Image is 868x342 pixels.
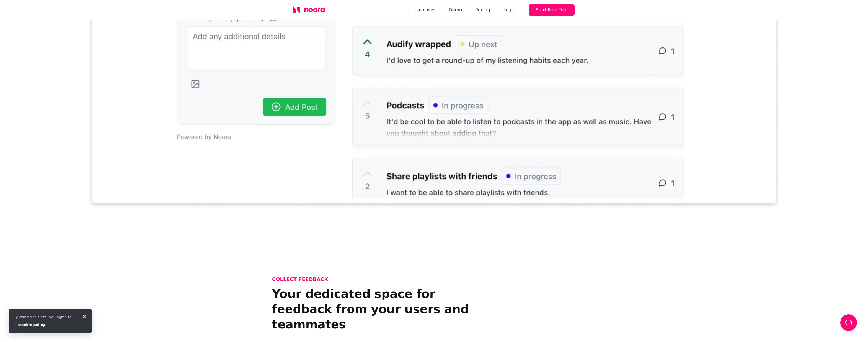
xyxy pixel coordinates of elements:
a: Use cases [413,6,435,14]
a: cookie policy [19,323,45,327]
div: By visiting this site, you agree to our . [13,313,76,329]
button: Load Chat [840,314,857,331]
button: Start Free Trial [529,4,575,16]
h2: Your dedicated space for feedback from your users and teammates [272,287,494,332]
a: Pricing [475,6,490,14]
a: Demo [449,6,462,14]
div: Login [503,6,515,14]
h2: Collect Feedback [272,275,494,284]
